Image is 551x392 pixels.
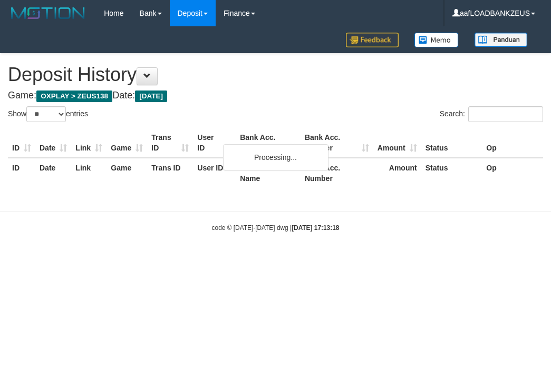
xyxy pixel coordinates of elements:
th: Bank Acc. Name [236,158,301,188]
th: User ID [193,128,236,158]
label: Search: [440,106,543,122]
th: Op [482,158,543,188]
small: code © [DATE]-[DATE] dwg | [212,224,340,232]
h1: Deposit History [8,64,543,85]
h4: Game: Date: [8,91,543,101]
th: Amount [373,128,421,158]
input: Search: [468,106,543,122]
th: Date [35,158,71,188]
label: Show entries [8,106,88,122]
th: Op [482,128,543,158]
img: Feedback.jpg [346,33,399,47]
th: Date [35,128,71,158]
th: Link [71,158,107,188]
th: Bank Acc. Name [236,128,301,158]
img: Button%20Memo.svg [414,33,459,47]
div: Processing... [223,144,328,170]
strong: [DATE] 17:13:18 [292,224,339,232]
th: Amount [373,158,421,188]
th: Status [421,128,482,158]
span: OXPLAY > ZEUS138 [36,91,112,102]
th: User ID [193,158,236,188]
th: Bank Acc. Number [301,158,373,188]
th: Status [421,158,482,188]
th: Game [107,128,147,158]
th: Bank Acc. Number [301,128,373,158]
img: panduan.png [475,33,527,47]
th: Link [71,128,107,158]
th: Trans ID [147,158,193,188]
th: Trans ID [147,128,193,158]
th: ID [8,128,35,158]
th: ID [8,158,35,188]
img: MOTION_logo.png [8,5,88,21]
select: Showentries [26,106,66,122]
th: Game [107,158,147,188]
span: [DATE] [135,91,167,102]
